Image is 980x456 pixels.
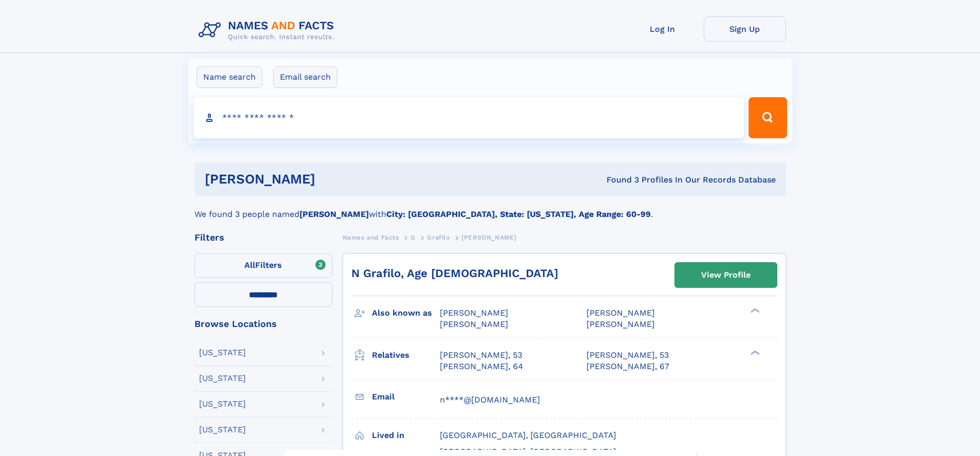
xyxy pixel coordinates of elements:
h3: Relatives [372,346,440,364]
a: View Profile [675,263,777,287]
h3: Lived in [372,427,440,444]
h3: Email [372,388,440,406]
b: [PERSON_NAME] [299,209,369,219]
a: [PERSON_NAME], 64 [440,361,523,372]
span: All [244,260,255,270]
div: ❯ [748,349,760,356]
div: [US_STATE] [199,426,246,434]
h3: Also known as [372,304,440,322]
span: [PERSON_NAME] [586,308,655,318]
div: Browse Locations [194,319,332,329]
a: [PERSON_NAME], 67 [586,361,669,372]
a: Sign Up [704,16,786,42]
h1: [PERSON_NAME] [205,173,461,186]
a: G [411,231,416,244]
span: [GEOGRAPHIC_DATA], [GEOGRAPHIC_DATA] [440,430,616,440]
span: [PERSON_NAME] [586,319,655,329]
span: Grafilo [427,234,450,241]
div: We found 3 people named with . [194,196,786,221]
a: Grafilo [427,231,450,244]
div: [US_STATE] [199,374,246,382]
a: Log In [621,16,704,42]
span: [PERSON_NAME] [440,319,508,329]
span: [PERSON_NAME] [461,234,516,241]
b: City: [GEOGRAPHIC_DATA], State: [US_STATE], Age Range: 60-99 [386,209,651,219]
div: [US_STATE] [199,400,246,408]
label: Filters [194,253,332,278]
a: Names and Facts [343,231,399,244]
div: View Profile [701,263,751,287]
div: [US_STATE] [199,349,246,357]
label: Name search [197,66,262,88]
div: Found 3 Profiles In Our Records Database [461,174,776,186]
input: search input [193,97,744,138]
button: Search Button [749,97,787,138]
div: Filters [194,233,332,242]
span: [PERSON_NAME] [440,308,508,318]
div: ❯ [748,307,760,314]
img: Logo Names and Facts [194,16,343,44]
a: [PERSON_NAME], 53 [440,350,522,361]
a: [PERSON_NAME], 53 [586,350,669,361]
span: G [411,234,416,241]
a: N Grafilo, Age [DEMOGRAPHIC_DATA] [351,267,558,280]
label: Email search [273,66,337,88]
